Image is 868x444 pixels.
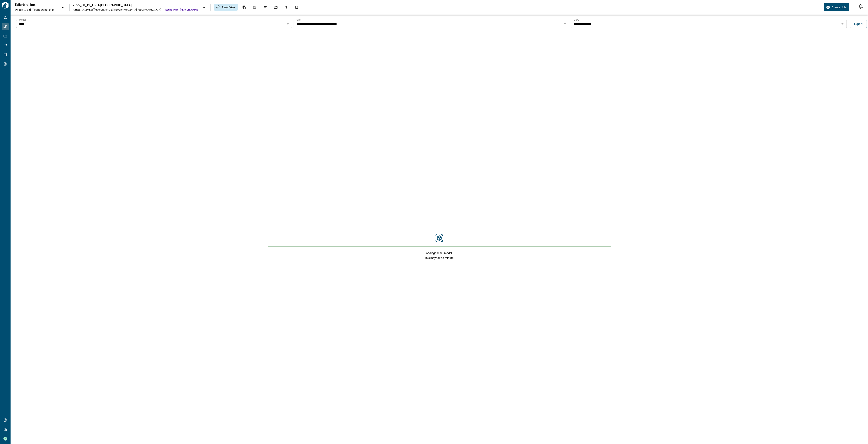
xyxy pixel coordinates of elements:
[15,8,57,12] span: Switch to a different ownership
[250,4,259,11] div: Photos
[272,4,280,11] div: Jobs
[850,20,867,28] button: Export
[261,4,269,11] div: Issues & Info
[222,5,235,9] span: Asset View
[285,21,291,27] button: Open
[562,21,568,27] button: Open
[840,21,845,27] button: Open
[165,8,198,11] span: Testing Only - [PERSON_NAME]
[73,8,161,11] div: [STREET_ADDRESS][PERSON_NAME] , [GEOGRAPHIC_DATA] , [GEOGRAPHIC_DATA]
[293,4,301,11] div: Takeoff Center
[240,4,248,11] div: Documents
[854,22,863,26] span: Export
[824,3,849,11] button: Create Job
[19,18,26,21] label: Model
[214,4,238,11] div: Asset View
[424,256,454,260] span: This may take a minute.
[574,18,579,21] label: View
[296,18,300,21] label: Site
[73,3,198,7] div: 2025_08_12_TEST-[GEOGRAPHIC_DATA]
[282,4,291,11] div: Budgets
[15,3,51,7] p: Tailorbird, Inc.
[424,251,454,255] span: Loading the 3D model
[832,5,846,9] span: Create Job
[857,3,864,10] button: Open notification feed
